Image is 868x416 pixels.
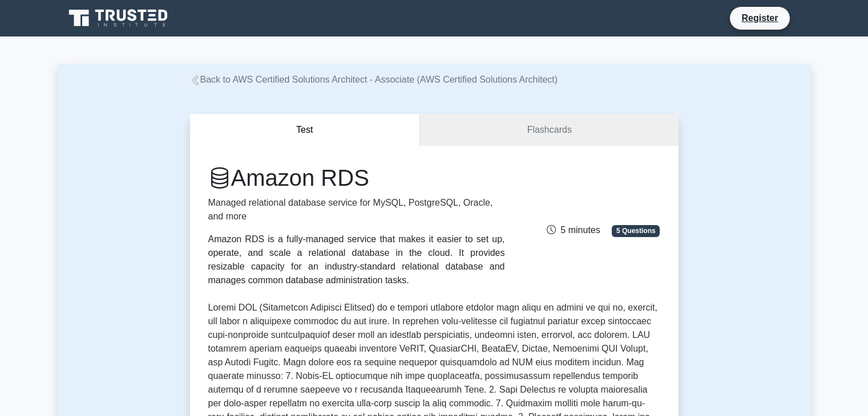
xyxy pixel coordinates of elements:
[420,114,678,146] a: Flashcards
[734,11,785,25] a: Register
[208,196,505,223] p: Managed relational database service for MySQL, PostgreSQL, Oracle, and more
[208,233,505,287] div: Amazon RDS is a fully-managed service that makes it easier to set up, operate, and scale a relati...
[612,225,660,236] span: 5 Questions
[208,164,505,191] h1: Amazon RDS
[547,225,600,235] span: 5 minutes
[190,75,558,84] a: Back to AWS Certified Solutions Architect - Associate (AWS Certified Solutions Architect)
[190,114,421,146] button: Test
